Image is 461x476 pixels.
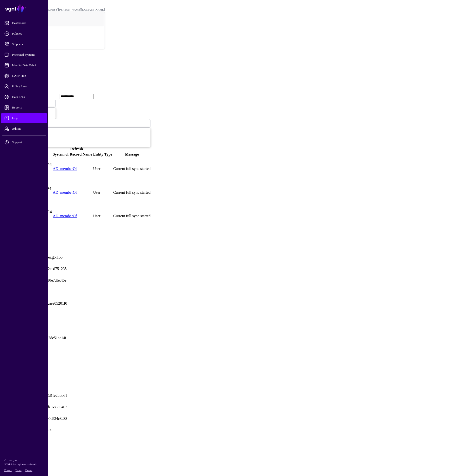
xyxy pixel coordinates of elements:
a: CAEP Hub [1,71,47,81]
a: AD_memberOf [53,190,77,194]
h2: Logs [2,56,459,63]
a: Protected Systems [1,50,47,60]
span: Snippets [4,42,51,47]
div: 1 [3,370,150,375]
div: sgnl.ingestionSvc.started [3,324,150,329]
p: © [URL], Inc [4,459,44,463]
a: Reports [1,103,47,112]
span: Protected Systems [4,52,51,57]
div: AD_memberOf [3,289,150,295]
a: Dashboard [1,18,47,28]
a: Policies [1,29,47,38]
a: Logs [1,113,47,123]
a: AD_memberOf [53,167,77,171]
div: 4388e446-fada-4e8d-85bc-bb2de51ac14f [3,335,150,341]
div: 0 [3,381,150,387]
div: Current full sync started [3,358,150,364]
a: Policy Lens [1,82,47,91]
a: Privacy [4,469,12,471]
span: Data Lens [4,95,51,99]
a: Identity Data Fabric [1,60,47,70]
div: 2847ce40-ff0b-4e42-b934-cb2eed751235 [3,266,150,272]
div: [DATE]T14:59:12.584294589Z [3,427,150,433]
td: User [93,205,112,228]
h5: Log Details [3,235,150,241]
span: Support [4,140,51,145]
td: Current full sync started [113,181,151,204]
a: Refresh [70,147,83,151]
a: Data Lens [1,92,47,102]
div: bc37d00e-58b9-490d-8200-acaea05201f0 [3,301,150,306]
a: POC [10,25,105,40]
span: Logs [4,116,51,121]
span: Policies [4,31,51,36]
th: Entity Type [93,152,112,157]
p: SGNL® is a registered trademark [4,463,44,466]
div: ed0b1b42-f31d-4455-b194-d30e7dfe3f5e [3,277,150,283]
td: User [93,157,112,181]
div: 2617db32-4fea-4965-81ba-cfb168586402 [3,404,150,410]
a: SGNL [3,3,45,13]
div: [PERSON_NAME][EMAIL_ADDRESS][PERSON_NAME][DOMAIN_NAME] [10,8,105,12]
span: Policy Lens [4,84,51,89]
span: Admin [4,126,51,131]
th: Message [113,152,151,157]
td: Current full sync started [113,157,151,181]
a: Terms [16,469,22,471]
a: Patents [25,469,32,471]
div: f4451192-c67b-48d5-8cc2-190e834c3e33 [3,416,150,422]
div: User [3,312,150,318]
span: CAEP Hub [4,73,51,78]
td: Current full sync started [113,205,151,228]
div: 56efe6ab-6454-432d-b644-62d1fe2ddd61 [3,393,150,398]
td: User [93,181,112,204]
div: workers/ingestion_task_worker.go:165 [3,254,150,260]
th: System of Record Name [52,152,92,157]
a: Admin [1,124,47,133]
span: Reports [4,105,51,110]
a: AD_memberOf [53,214,77,218]
div: info [3,347,150,352]
a: Snippets [1,39,47,49]
span: Identity Data Fabric [4,63,51,68]
span: Dashboard [4,21,51,25]
div: Log out [10,42,105,45]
